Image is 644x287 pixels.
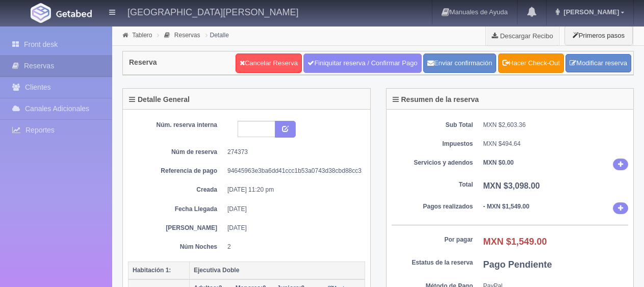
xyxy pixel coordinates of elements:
[56,10,92,17] img: Getabed
[174,32,200,39] a: Reservas
[136,167,217,175] dt: Referencia de pago
[227,167,357,175] dd: 94645963e3ba6dd41ccc1b53a0743d38cbd88cc3
[136,148,217,156] dt: Núm de reserva
[236,54,302,73] a: Cancelar Reserva
[136,121,217,129] dt: Núm. reserva interna
[498,54,564,73] a: Hacer Check-Out
[227,205,357,214] dd: [DATE]
[486,25,559,46] a: Descargar Recibo
[31,3,51,23] img: Getabed
[136,205,217,214] dt: Fecha Llegada
[133,267,171,274] b: Habitación 1:
[129,59,157,66] h4: Reserva
[483,181,540,190] b: MXN $3,098.00
[392,236,473,244] dt: Por pagar
[392,121,473,129] dt: Sub Total
[392,159,473,167] dt: Servicios y adendos
[303,54,421,73] a: Finiquitar reserva / Confirmar Pago
[561,8,619,16] span: [PERSON_NAME]
[483,203,530,210] b: - MXN $1,549.00
[565,54,631,73] a: Modificar reserva
[136,243,217,251] dt: Núm Noches
[136,186,217,194] dt: Creada
[190,262,365,279] th: Ejecutiva Doble
[423,54,496,73] button: Enviar confirmación
[483,259,552,270] b: Pago Pendiente
[392,258,473,267] dt: Estatus de la reserva
[203,30,231,40] li: Detalle
[392,202,473,211] dt: Pagos realizados
[136,224,217,232] dt: [PERSON_NAME]
[392,180,473,189] dt: Total
[483,121,629,129] dd: MXN $2,603.36
[129,96,190,103] h4: Detalle General
[483,140,629,148] dd: MXN $494.64
[227,148,357,156] dd: 274373
[127,5,298,18] h4: [GEOGRAPHIC_DATA][PERSON_NAME]
[132,32,152,39] a: Tablero
[483,237,547,247] b: MXN $1,549.00
[392,140,473,148] dt: Impuestos
[227,243,357,251] dd: 2
[393,96,479,103] h4: Resumen de la reserva
[227,224,357,232] dd: [DATE]
[564,25,633,45] button: Primeros pasos
[227,186,357,194] dd: [DATE] 11:20 pm
[483,159,514,166] b: MXN $0.00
